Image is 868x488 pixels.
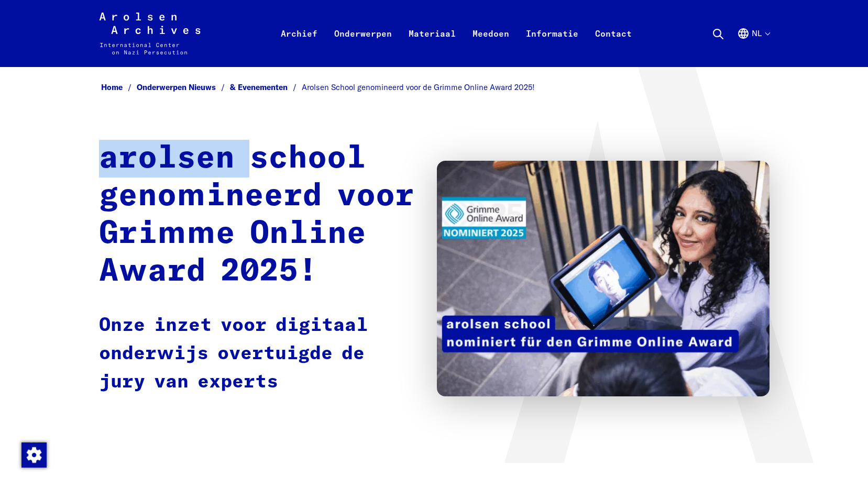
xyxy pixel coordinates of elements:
[464,25,518,67] a: Meedoen
[737,27,770,65] button: Duits, Taalkeuze
[99,316,368,392] strong: Onze inzet voor digitaal onderwijs overtuigde de jury van experts
[302,82,535,92] span: Arolsen School genomineerd voor de Grimme Online Award 2025!
[437,161,770,396] img: Project arolsen school genomineerd voor de Grimme Online Award 2025.
[137,82,230,92] a: Onderwerpen Nieuws
[99,80,770,96] nav: Paneermeel
[587,25,640,67] a: Contact
[21,442,47,468] img: Toestemming wijzigen
[230,82,302,92] a: & Evenementen
[99,143,414,287] strong: arolsen school genomineerd voor Grimme Online Award 2025!
[272,25,326,67] a: Archief
[518,25,587,67] a: Informatie
[101,82,137,92] a: Home
[752,29,762,38] font: Nl
[326,25,400,67] a: Onderwerpen
[400,25,464,67] a: Materiaal
[272,13,640,54] nav: Primair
